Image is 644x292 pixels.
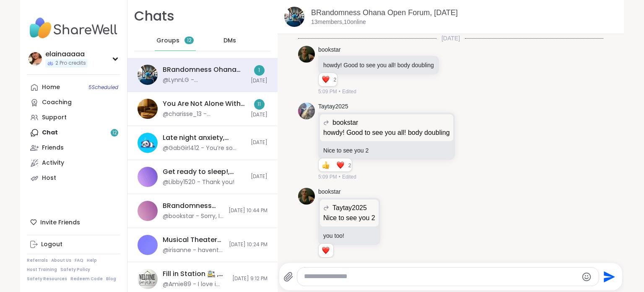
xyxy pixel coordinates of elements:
a: Redeem Code [70,276,103,282]
div: @irisanne - havent watched this movie yet, heard it's good though. You recommend? [163,246,224,255]
textarea: Type your message [304,272,578,281]
a: Coaching [27,95,120,110]
img: You Are Not Alone With This, Oct 08 [138,99,158,119]
div: @LynnLG - @[PERSON_NAME] I'm sorry I missed your share. Sending good vibes your way. [163,76,246,84]
span: 5:09 PM [318,88,337,95]
div: @charisse_13 - @nicolewilliams43 im here and working through this HARD journey day by day [163,110,246,118]
a: BRandomness Ohana Open Forum, [DATE] [311,8,458,17]
div: Fill in Station 🚉 , [DATE] [163,269,227,279]
span: [DATE] [251,77,267,84]
span: DMs [223,37,236,45]
div: 11 [254,99,265,110]
img: https://sharewell-space-live.sfo3.digitaloceanspaces.com/user-generated/535310fa-e9f2-4698-8a7d-4... [298,188,315,205]
span: [DATE] [251,173,267,180]
button: Reactions: love [336,162,345,168]
span: [DATE] [436,34,465,42]
a: Host [27,171,120,186]
a: Taytay2025 [318,103,348,111]
a: bookstar [318,46,341,54]
span: • [339,173,340,181]
a: Host Training [27,267,57,273]
div: Activity [42,159,64,167]
img: BRandomness Ohana Open Forum, Oct 07 [138,201,158,221]
h1: Chats [134,7,174,26]
span: [DATE] [251,139,267,146]
img: Get ready to sleep!, Oct 07 [138,167,158,187]
a: Safety Resources [27,276,67,282]
button: Reactions: love [321,76,330,83]
span: • [339,88,340,95]
span: [DATE] 9:12 PM [232,275,267,282]
div: BRandomness Ohana Open Forum, [DATE] [163,65,246,74]
span: bookstar [332,118,358,128]
img: ShareWell Nav Logo [27,13,120,43]
div: 1 [254,65,265,76]
img: Musical Theater Song Sharing, Oct 07 [138,235,158,255]
img: elainaaaaa [29,52,42,66]
div: @bookstar - Sorry, I just noticed this. What's up? [163,212,223,221]
button: Emoji picker [582,272,592,282]
a: Blog [106,276,116,282]
span: 2 Pro credits [55,60,86,67]
span: [DATE] 10:44 PM [229,207,267,214]
a: Support [27,110,120,125]
a: Referrals [27,258,48,263]
p: Nice to see you 2 [323,213,375,223]
iframe: Spotlight [235,37,242,44]
a: About Us [51,258,71,263]
span: 2 [333,76,337,84]
div: Late night anxiety, [DATE] [163,133,246,142]
button: Reactions: like [321,162,330,168]
span: Taytay2025 [332,203,367,213]
img: https://sharewell-space-live.sfo3.digitaloceanspaces.com/user-generated/535310fa-e9f2-4698-8a7d-4... [298,46,315,63]
div: Get ready to sleep!, [DATE] [163,167,246,176]
div: Musical Theater Song Sharing, [DATE] [163,235,224,245]
img: BRandomness Ohana Open Forum, Oct 08 [284,7,304,27]
span: [DATE] [251,111,267,118]
div: BRandomness Ohana Open Forum, [DATE] [163,201,223,210]
img: Late night anxiety, Oct 08 [138,133,158,153]
p: howdy! Good to see you all! body doubling [323,128,450,138]
a: Home5Scheduled [27,80,120,95]
a: Friends [27,140,120,155]
a: Safety Policy [60,267,90,273]
span: Groups [156,37,179,45]
span: Edited [342,88,356,95]
div: Home [42,83,60,92]
div: Invite Friends [27,215,120,230]
span: 12 [187,37,192,44]
div: Friends [42,144,64,152]
a: Activity [27,155,120,171]
span: [DATE] 10:24 PM [229,241,267,248]
div: @Amie89 - I love i can read one half of a conversation from pinkonxy! [163,280,227,289]
img: Fill in Station 🚉 , Oct 07 [138,269,158,289]
img: BRandomness Ohana Open Forum, Oct 08 [138,65,158,85]
div: Reaction list [319,73,333,87]
span: 5 Scheduled [88,84,118,91]
a: Logout [27,237,120,252]
div: Host [42,174,56,182]
div: Logout [41,240,62,249]
div: elainaaaaa [45,50,88,59]
span: Edited [342,173,356,181]
div: Reaction list [319,244,333,257]
a: bookstar [318,188,341,196]
p: howdy! Good to see you all! body doubling [323,61,434,69]
p: Nice to see you 2 [323,146,450,155]
div: Coaching [42,98,72,107]
a: Help [87,258,97,263]
button: Reactions: love [321,247,330,254]
div: Reaction list [319,158,348,172]
div: Support [42,113,67,122]
button: Send [599,267,618,286]
div: @Libby1520 - Thank you! [163,178,234,187]
span: 2 [348,162,352,169]
div: @GabGirl412 - You’re so welcome! [163,144,246,153]
div: You Are Not Alone With This, [DATE] [163,99,246,108]
span: 5:09 PM [318,173,337,181]
a: FAQ [75,258,83,263]
img: https://sharewell-space-live.sfo3.digitaloceanspaces.com/user-generated/fd3fe502-7aaa-4113-b76c-3... [298,103,315,119]
p: 13 members, 10 online [311,18,366,26]
p: you too! [323,231,375,240]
